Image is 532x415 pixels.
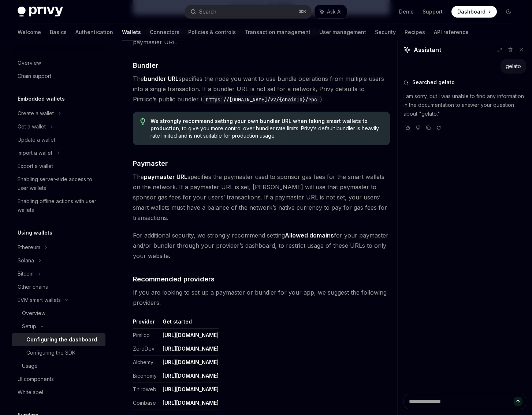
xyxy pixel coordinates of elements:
[18,296,61,304] div: EVM smart wallets
[133,318,160,329] th: Provider
[150,23,179,41] a: Connectors
[18,23,41,41] a: Welcome
[18,243,40,252] div: Ethereum
[18,72,51,81] div: Chain support
[150,118,368,131] strong: We strongly recommend setting your own bundler URL when taking smart wallets to production
[150,117,383,139] span: , to give you more control over bundler rate limits. Privy’s default bundler is heavily rate limi...
[12,56,105,70] a: Overview
[12,70,105,83] a: Chain support
[163,373,219,379] a: [URL][DOMAIN_NAME]
[133,369,160,383] td: Biconomy
[285,232,334,239] strong: Allowed domains
[22,322,36,331] div: Setup
[403,92,526,118] p: I am sorry, but I was unable to find any information in the documentation to answer your question...
[133,356,160,369] td: Alchemy
[133,230,390,261] span: For additional security, we strongly recommend setting for your paymaster and/or bundler through ...
[18,59,41,67] div: Overview
[18,122,46,131] div: Get a wallet
[75,23,113,41] a: Authentication
[18,7,63,17] img: dark logo
[18,388,43,397] div: Whitelabel
[26,348,75,357] div: Configuring the SDK
[503,6,514,18] button: Toggle dark mode
[133,396,160,410] td: Coinbase
[144,173,187,180] strong: paymaster URL
[140,118,145,125] svg: Tip
[18,375,54,384] div: UI components
[434,23,469,41] a: API reference
[12,386,105,399] a: Whitelabel
[133,74,390,104] span: The specifies the node you want to use bundle operations from multiple users into a single transa...
[26,335,97,344] div: Configuring the dashboard
[12,173,105,195] a: Enabling server-side access to user wallets
[403,79,526,86] button: Searched gelato
[299,9,306,15] span: ⌘ K
[18,135,55,144] div: Update a wallet
[412,79,455,86] span: Searched gelato
[144,75,179,82] strong: bundler URL
[18,197,101,214] div: Enabling offline actions with user wallets
[133,329,160,342] td: Pimlico
[12,307,105,320] a: Overview
[405,23,425,41] a: Recipes
[18,269,34,278] div: Bitcoin
[18,228,52,237] h5: Using wallets
[18,175,101,192] div: Enabling server-side access to user wallets
[12,359,105,373] a: Usage
[12,195,105,217] a: Enabling offline actions with user wallets
[12,133,105,146] a: Update a wallet
[133,172,390,223] span: The specifies the paymaster used to sponsor gas fees for the smart wallets on the network. If a p...
[319,23,366,41] a: User management
[185,5,311,18] button: Search...⌘K
[18,162,53,171] div: Export a wallet
[133,287,390,308] span: If you are looking to set up a paymaster or bundler for your app, we suggest the following provid...
[133,274,215,284] span: Recommended providers
[514,397,522,406] button: Send message
[22,309,45,318] div: Overview
[18,94,65,103] h5: Embedded wallets
[245,23,310,41] a: Transaction management
[133,158,168,168] span: Paymaster
[188,23,236,41] a: Policies & controls
[18,109,54,118] div: Create a wallet
[457,8,486,15] span: Dashboard
[18,283,48,291] div: Other chains
[163,345,219,352] a: [URL][DOMAIN_NAME]
[163,332,219,339] a: [URL][DOMAIN_NAME]
[506,63,521,70] div: gelato
[12,333,105,346] a: Configuring the dashboard
[163,400,219,406] a: [URL][DOMAIN_NAME]
[414,45,441,54] span: Assistant
[50,23,67,41] a: Basics
[327,8,342,15] span: Ask AI
[18,149,52,157] div: Import a wallet
[160,318,219,329] th: Get started
[12,280,105,294] a: Other chains
[423,8,443,15] a: Support
[163,359,219,366] a: [URL][DOMAIN_NAME]
[133,60,158,70] span: Bundler
[22,362,38,370] div: Usage
[12,160,105,173] a: Export a wallet
[122,23,141,41] a: Wallets
[133,383,160,396] td: Thirdweb
[375,23,396,41] a: Security
[315,5,347,18] button: Ask AI
[451,6,497,18] a: Dashboard
[163,386,219,393] a: [URL][DOMAIN_NAME]
[399,8,414,15] a: Demo
[12,346,105,359] a: Configuring the SDK
[199,7,220,16] div: Search...
[12,373,105,386] a: UI components
[203,96,320,104] code: https://[DOMAIN_NAME]/v2/{chainId}/rpc
[18,256,34,265] div: Solana
[133,342,160,356] td: ZeroDev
